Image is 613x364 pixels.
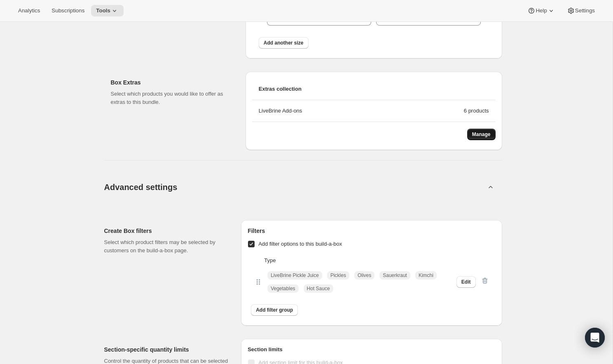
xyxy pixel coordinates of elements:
span: Help [536,7,547,14]
span: Advanced settings [104,181,178,194]
h2: Box Extras [111,78,232,87]
button: Analytics [13,5,45,16]
h6: Filters [248,227,495,235]
button: Help [522,5,560,16]
span: Manage [472,131,491,138]
button: Edit [456,276,476,288]
p: Select which products you would like to offer as extras to this bundle. [111,90,232,106]
button: Add another size [259,37,309,49]
h2: Section-specific quantity limits [104,345,228,354]
button: Settings [562,5,600,16]
span: Add another size [264,40,304,46]
div: 6 products [464,107,489,115]
span: Hot Sauce [307,285,330,292]
button: Subscriptions [47,5,89,16]
span: Pickles [330,272,346,279]
span: Analytics [18,7,40,14]
span: Add filter group [256,307,293,313]
div: LiveBrine Add-ons [259,107,464,115]
span: Tools [96,7,110,14]
span: Subscriptions [51,7,84,14]
span: Edit [461,279,471,285]
span: LiveBrine Pickle Juice [271,272,319,279]
button: Tools [91,5,124,16]
p: Type [264,256,489,265]
span: Kimchi [419,272,433,279]
span: Extras collection [259,85,302,93]
button: Add filter group [251,304,298,316]
h6: Section limits [248,345,495,354]
p: Select which product filters may be selected by customers on the build-a-box page. [104,238,228,255]
button: Manage [467,129,496,140]
span: Sauerkraut [383,272,407,279]
span: Settings [575,7,595,14]
h2: Create Box filters [104,227,228,235]
span: Olives [358,272,371,279]
div: Open Intercom Messenger [585,328,605,348]
button: Advanced settings [99,171,491,203]
span: Add filter options to this build-a-box [258,241,342,247]
span: Vegetables [271,285,295,292]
